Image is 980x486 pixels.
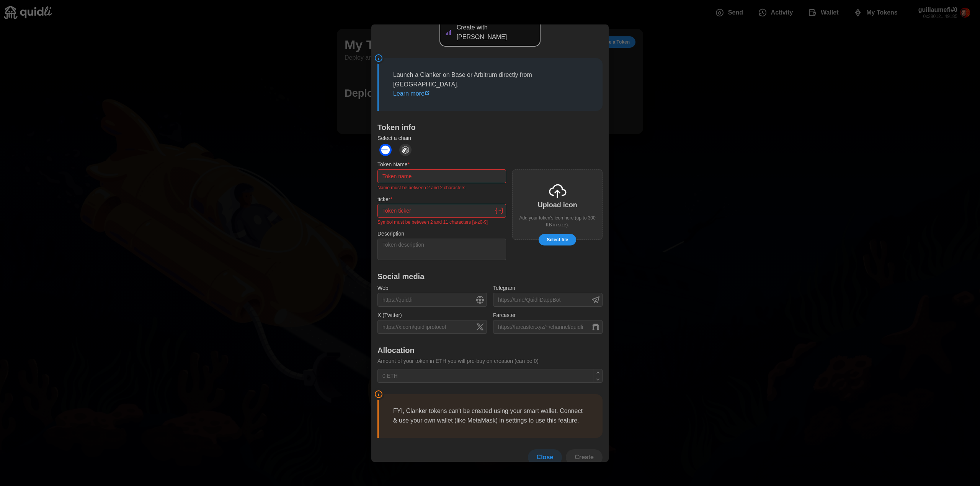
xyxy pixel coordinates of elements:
[457,23,536,42] p: Create with [PERSON_NAME]
[377,134,603,142] p: Select a chain
[493,284,515,292] label: Telegram
[393,90,430,97] a: Learn more
[493,320,603,333] input: https://farcaster.xyz/~/channel/quidli
[377,229,404,238] label: Description
[377,357,603,365] p: Amount of your token in ETH you will pre-buy on creation (can be 0)
[377,219,506,225] p: Symbol must be between 2 and 11 characters [a-z0-9]
[377,369,603,383] input: 0 ETH
[377,204,506,218] input: Token ticker
[377,284,389,292] label: Web
[377,293,487,306] input: https://quid.li
[539,234,576,245] button: Select file
[377,311,402,319] label: X (Twitter)
[566,449,603,465] button: Create
[377,169,506,183] input: Token name
[377,122,603,132] h1: Token info
[377,185,506,190] p: Name must be between 2 and 2 characters
[377,142,394,158] button: Base
[547,234,568,245] span: Select file
[493,311,516,319] label: Farcaster
[393,70,588,98] p: Launch a Clanker on Base or Arbitrum directly from [GEOGRAPHIC_DATA].
[377,345,603,355] h1: Allocation
[377,271,603,281] h1: Social media
[377,320,487,333] input: https://x.com/quidliprotocol
[399,144,412,156] img: Arbitrum
[537,449,554,465] span: Close
[575,449,594,465] span: Create
[393,406,588,426] p: FYI, Clanker tokens can't be created using your smart wallet. Connect & use your own wallet (like...
[377,195,392,203] label: ticker
[397,142,413,158] button: Arbitrum
[493,293,603,306] input: https://t.me/QuidliDappBot
[528,449,562,465] button: Close
[377,161,410,169] label: Token Name
[379,144,392,156] img: Base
